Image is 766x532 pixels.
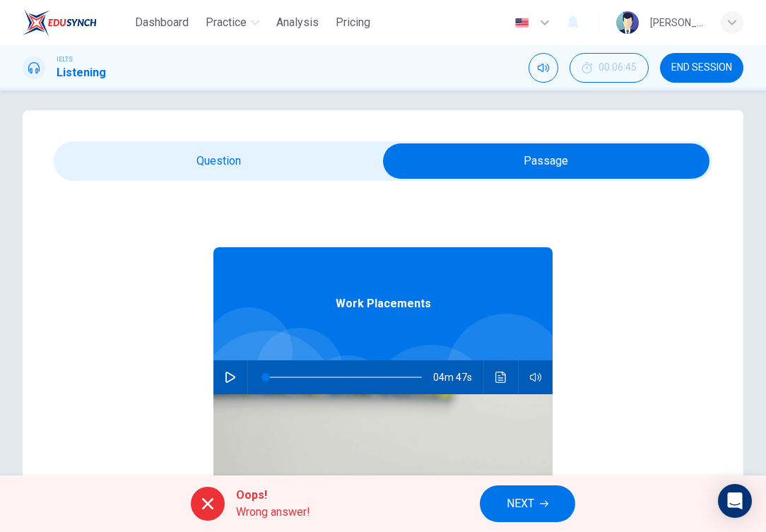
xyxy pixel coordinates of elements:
button: Practice [200,10,265,35]
span: Practice [206,14,247,31]
span: Wrong answer! [236,504,310,521]
span: Dashboard [135,14,189,31]
button: Dashboard [129,10,194,35]
button: NEXT [480,485,575,522]
img: Profile picture [616,11,639,34]
div: [PERSON_NAME] [PERSON_NAME] [650,14,704,31]
span: NEXT [507,494,534,514]
button: Click to see the audio transcription [490,360,512,394]
h1: Listening [57,64,106,81]
span: 04m 47s [433,360,483,394]
button: Pricing [330,10,376,35]
span: Pricing [336,14,370,31]
img: en [513,18,531,28]
span: 00:06:45 [599,62,637,73]
a: EduSynch logo [23,8,129,37]
span: Work Placements [336,295,431,312]
button: 00:06:45 [570,53,649,83]
div: Mute [529,53,558,83]
div: Open Intercom Messenger [718,484,752,518]
span: Analysis [276,14,319,31]
span: IELTS [57,54,73,64]
button: Analysis [271,10,324,35]
button: END SESSION [660,53,743,83]
img: EduSynch logo [23,8,97,37]
span: END SESSION [671,62,732,73]
span: Oops! [236,487,310,504]
div: Hide [570,53,649,83]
